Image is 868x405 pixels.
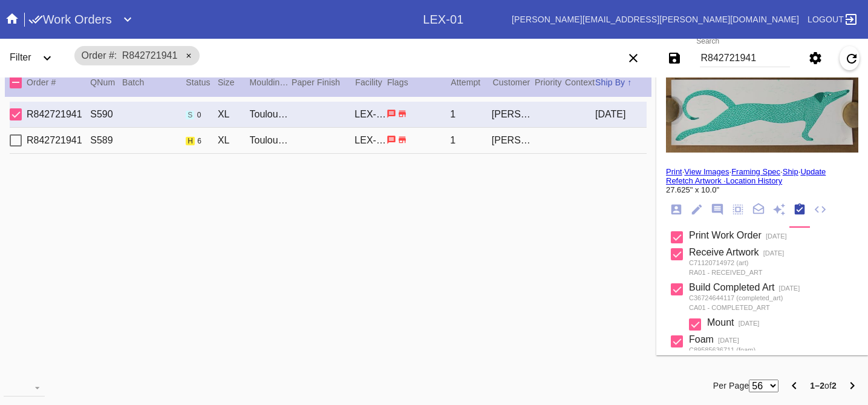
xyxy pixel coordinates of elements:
[808,15,844,24] span: Logout
[621,46,645,70] button: Clear filters
[731,167,780,176] a: Framing Spec
[689,258,784,277] div: C71120714972 (art) RA01 - RECEIVED_ART
[763,249,785,257] span: by
[90,75,122,90] div: QNum
[197,111,201,119] span: 0 workflow steps remaining
[218,75,250,90] div: Size
[595,77,625,87] span: Ship By
[731,203,745,217] ng-md-icon: Measurements
[186,75,218,90] div: Status
[5,41,68,75] div: FilterExpand
[804,8,858,30] a: Logout
[595,109,647,120] div: [DATE]
[423,13,463,27] div: LEX-01
[450,109,492,120] div: 1
[250,109,292,120] div: Toulouse / No Mat
[810,381,824,390] b: 1–2
[188,137,193,145] span: h
[782,374,806,398] button: Previous Page
[186,111,194,119] span: Shipped
[626,58,641,67] ng-md-icon: Clear filters
[27,135,90,146] div: R842721941
[832,381,837,390] b: 2
[803,46,827,70] button: Settings
[666,167,858,194] div: · · · ·
[387,108,396,119] span: Has instructions from customer. Has instructions from business.
[666,185,858,194] div: 27.625" x 10.0"
[35,46,59,70] button: Expand
[28,10,112,29] h1: Work Orders
[666,167,682,176] a: Print
[218,77,235,87] span: Size
[627,77,631,87] span: ↑
[772,203,786,217] ng-md-icon: Add Ons
[535,77,562,87] span: Priority
[186,137,195,145] span: Hold
[492,135,534,146] div: [PERSON_NAME]
[90,135,122,146] div: S589
[666,76,858,153] img: c_inside,w_600,h_600.auto
[671,282,800,312] md-checkbox: Build Completed Art 3 days ago C36724644117 (completed_art) CA01 - COMPLETED_ART
[840,46,860,70] button: Refresh
[684,167,729,176] a: View Images
[713,378,749,393] label: Per Page
[10,73,28,92] md-checkbox: Select All
[766,232,787,240] span: by
[689,334,714,344] span: Foam
[27,75,90,90] div: Order #
[10,102,647,128] div: Select Work OrderR842721941S590Shipped 0 workflow steps remainingXLToulouse / No MatLEX-011[PERSO...
[671,247,784,277] md-checkbox: Receive Artwork 4 days ago C71120714972 (art) RA01 - RECEIVED_ART
[689,345,811,364] div: C89585636711 (foam) FM38 - FOAM_THREE_EIGHTHS_INCH
[188,111,192,119] span: s
[671,230,787,242] md-checkbox: Print Work Order 3 days ago
[90,109,122,120] div: S590
[739,320,760,327] span: by
[718,337,739,344] span: by
[122,50,178,61] span: R842721941
[752,203,765,217] ng-md-icon: Package Note
[250,75,292,90] div: Moulding / Mat
[689,282,774,292] span: Build Completed Art
[250,135,292,146] div: Toulouse / No Mat
[355,75,387,90] div: Facility
[10,128,647,154] div: Select Work OrderR842721941S589Hold 6 workflow steps remainingXLToulouse / No MatLEX-011[PERSON_N...
[512,15,799,24] a: [PERSON_NAME][EMAIL_ADDRESS][PERSON_NAME][DOMAIN_NAME]
[397,108,407,119] span: Ship to Store
[10,133,28,148] md-checkbox: Select Work Order
[450,135,492,146] div: 1
[810,378,837,393] div: of
[197,137,201,145] span: 6
[397,134,407,145] span: Ship to Store
[451,75,492,90] div: Attempt
[218,135,250,146] div: XL
[671,334,811,364] md-checkbox: Foam 3 days ago C89585636711 (foam) FM38 - FOAM_THREE_EIGHTHS_INCH
[292,75,355,90] div: Paper Finish
[493,75,535,90] div: Customer
[707,317,734,328] span: Mount
[689,247,759,257] span: Receive Artwork
[387,75,451,90] div: Flags
[535,75,565,90] div: Priority
[689,230,762,240] span: Print Work Order
[793,203,806,217] ng-md-icon: Workflow
[666,176,726,185] a: Refetch Artwork ·
[218,109,250,120] div: XL
[387,134,396,145] span: Has instructions from customer. Has instructions from business.
[28,7,423,31] div: Work OrdersExpand
[122,75,186,90] div: Batch
[354,109,387,120] div: LEX-01
[116,7,140,31] button: Expand
[689,317,759,329] md-checkbox: Mount 3 days ago
[662,46,687,70] button: Save filters
[783,167,798,176] a: Ship
[814,203,827,217] ng-md-icon: JSON Files
[726,176,782,185] a: Location History
[711,203,724,217] ng-md-icon: Notes
[4,378,45,397] md-select: download-file: Download...
[689,293,800,312] div: C36724644117 (completed_art) CA01 - COMPLETED_ART
[197,137,201,145] span: 6 workflow steps remaining
[10,107,28,122] md-checkbox: Select Work Order
[82,50,117,61] span: Order #
[27,109,90,120] div: R842721941
[197,111,201,119] span: 0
